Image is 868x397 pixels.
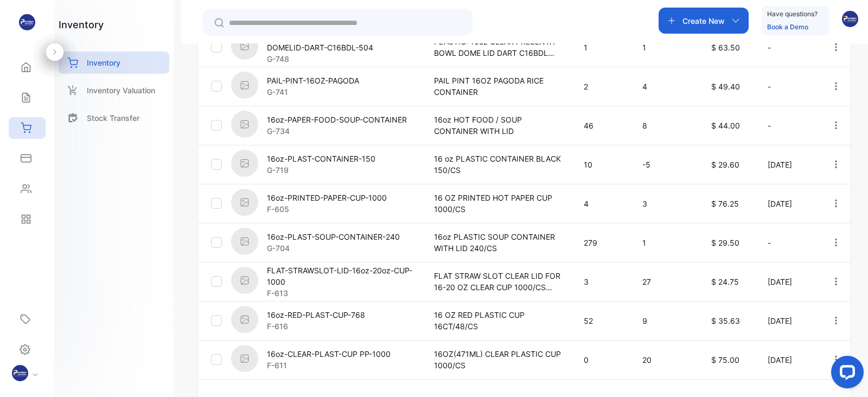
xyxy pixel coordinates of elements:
[267,75,359,86] p: PAIL-PINT-16OZ-PAGODA
[267,125,407,137] p: G-734
[231,189,258,216] img: item
[584,159,620,170] p: 10
[584,198,620,209] p: 4
[584,237,620,248] p: 279
[267,321,365,332] p: F-616
[768,198,809,209] p: [DATE]
[711,238,739,247] span: $ 29.50
[584,276,620,287] p: 3
[59,79,169,101] a: Inventory Valuation
[231,306,258,333] img: item
[842,11,858,27] img: avatar
[768,315,809,326] p: [DATE]
[267,203,387,215] p: F-605
[434,75,561,98] p: PAIL PINT 16OZ PAGODA RICE CONTAINER
[842,8,858,34] button: avatar
[231,267,258,294] img: item
[267,114,407,125] p: 16oz-PAPER-FOOD-SOUP-CONTAINER
[768,81,809,92] p: -
[12,365,28,381] img: profile
[231,150,258,177] img: item
[711,355,739,364] span: $ 75.00
[822,351,868,397] iframe: LiveChat chat widget
[642,159,689,170] p: -5
[434,309,561,332] p: 16 OZ RED PLASTIC CUP 16CT/48/CS
[87,112,139,124] p: Stock Transfer
[584,315,620,326] p: 52
[642,237,689,248] p: 1
[584,354,620,366] p: 0
[767,9,818,20] p: Have questions?
[267,287,420,299] p: F-613
[711,121,740,130] span: $ 44.00
[59,107,169,129] a: Stock Transfer
[642,354,689,366] p: 20
[434,114,561,137] p: 16oz HOT FOOD / SOUP CONTAINER WITH LID
[59,17,104,32] h1: inventory
[267,53,420,65] p: G-748
[682,15,725,27] p: Create New
[768,237,809,248] p: -
[267,309,365,321] p: 16oz-RED-PLAST-CUP-768
[267,360,391,371] p: F-611
[768,276,809,287] p: [DATE]
[711,160,739,169] span: $ 29.60
[711,82,740,91] span: $ 49.40
[87,57,120,68] p: Inventory
[767,23,808,31] a: Book a Demo
[231,228,258,255] img: item
[267,265,420,287] p: FLAT-STRAWSLOT-LID-16oz-20oz-CUP-1000
[231,72,258,99] img: item
[434,36,561,59] p: PLASTIC: 16oz CLEAR PRESENTA BOWL DOME LID DART C16BDL 126ct x 4/CS 504 PCS
[642,315,689,326] p: 9
[434,231,561,254] p: 16oz PLASTIC SOUP CONTAINER WITH LID 240/CS
[711,43,740,52] span: $ 63.50
[231,111,258,138] img: item
[584,42,620,53] p: 1
[231,345,258,372] img: item
[59,52,169,74] a: Inventory
[434,348,561,371] p: 16OZ(471ML) CLEAR PLASTIC CUP 1000/CS
[434,270,561,293] p: FLAT STRAW SLOT CLEAR LID FOR 16-20 OZ CLEAR CUP 1000/CS F98SS
[642,120,689,131] p: 8
[434,192,561,215] p: 16 OZ PRINTED HOT PAPER CUP 1000/CS
[642,276,689,287] p: 27
[711,199,739,208] span: $ 76.25
[87,85,155,96] p: Inventory Valuation
[231,33,258,60] img: item
[659,8,749,34] button: Create New
[267,153,375,164] p: 16oz-PLAST-CONTAINER-150
[584,81,620,92] p: 2
[267,348,391,360] p: 16oz-CLEAR-PLAST-CUP PP-1000
[768,42,809,53] p: -
[267,164,375,176] p: G-719
[642,198,689,209] p: 3
[642,81,689,92] p: 4
[642,42,689,53] p: 1
[711,277,739,286] span: $ 24.75
[768,120,809,131] p: -
[19,14,35,30] img: logo
[267,242,400,254] p: G-704
[584,120,620,131] p: 46
[267,86,359,98] p: G-741
[434,153,561,176] p: 16 oz PLASTIC CONTAINER BLACK 150/CS
[267,192,387,203] p: 16oz-PRINTED-PAPER-CUP-1000
[768,159,809,170] p: [DATE]
[768,354,809,366] p: [DATE]
[711,316,740,325] span: $ 35.63
[267,231,400,242] p: 16oz-PLAST-SOUP-CONTAINER-240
